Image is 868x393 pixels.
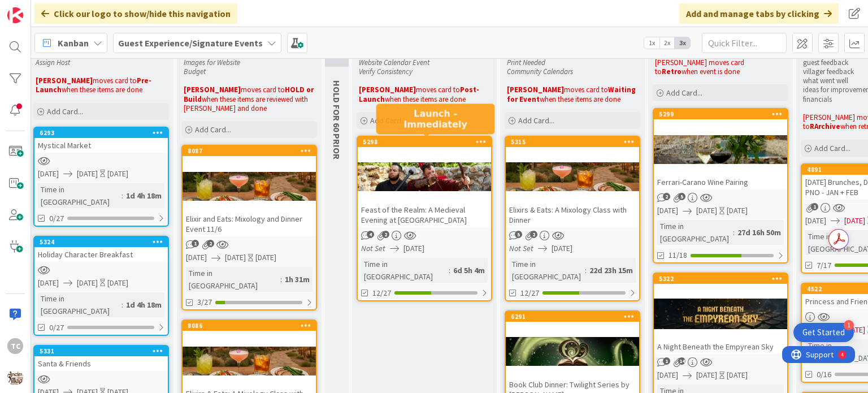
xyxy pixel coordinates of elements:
img: avatar [7,370,23,386]
span: Add Card... [370,115,406,126]
span: [DATE] [77,168,98,180]
span: [DATE] [696,205,717,217]
strong: [PERSON_NAME] [184,85,241,94]
span: 2 [382,231,389,238]
i: Not Set [361,243,385,253]
span: 3/27 [197,296,212,308]
strong: HOLD or Build [184,85,315,103]
span: moves card to [416,85,460,94]
span: 2 [530,231,537,238]
span: when these items are reviewed with [PERSON_NAME] and done [184,94,310,113]
a: 5298Feast of the Realm: A Medieval Evening at [GEOGRAPHIC_DATA]Not Set[DATE]Time in [GEOGRAPHIC_D... [357,136,492,301]
span: 1 [811,203,818,210]
strong: Waiting for Event [507,85,637,103]
span: [DATE] [38,168,59,180]
div: 22d 23h 15m [587,264,636,277]
span: [DATE] [77,277,98,289]
span: 0/27 [49,322,64,334]
span: [DATE] [552,243,572,254]
span: 2x [659,37,675,49]
div: [DATE] [727,369,748,381]
span: 0/27 [49,213,64,224]
span: Kanban [58,36,89,50]
span: moves card to [93,76,137,85]
a: 8087Elixir and Eats: Mixology and Dinner Event 11/6[DATE][DATE][DATE]Time in [GEOGRAPHIC_DATA]:1h... [181,145,317,310]
div: 5331Santa & Friends [34,346,168,371]
div: 5315Elixirs & Eats: A Mixology Class with Dinner [506,137,639,227]
div: 5299 [654,109,787,119]
span: 11/18 [669,249,687,261]
div: 6d 5h 4m [450,264,488,277]
div: 5331 [34,346,168,356]
div: [DATE] [727,205,748,217]
div: 5299 [659,110,787,118]
em: Assign Host [36,58,70,67]
strong: [PERSON_NAME] [36,76,93,85]
div: 5315 [506,137,639,147]
em: Verify Consistency [359,67,413,76]
span: when these items are done [540,94,620,104]
div: [DATE] [107,277,128,289]
span: moves card to [241,85,285,94]
em: Community Calendars [507,67,573,76]
span: 1 [663,357,670,365]
span: 2 [663,193,670,200]
div: 1d 4h 18m [123,299,164,311]
div: Get Started [802,327,845,338]
div: Time in [GEOGRAPHIC_DATA] [38,183,121,208]
div: 5324 [34,237,168,247]
div: 5298Feast of the Realm: A Medieval Evening at [GEOGRAPHIC_DATA] [358,137,491,227]
span: 5 [515,231,522,238]
strong: RArchive [810,122,840,131]
span: : [280,273,282,286]
div: Time in [GEOGRAPHIC_DATA] [186,267,280,292]
span: 1 [192,240,199,247]
div: 8086 [188,322,316,330]
span: [DATE] [844,215,865,227]
h5: Launch - Immediately [381,108,491,129]
em: Website Calendar Event [359,58,429,67]
div: TC [7,338,23,354]
span: [DATE] [844,324,865,336]
strong: [PERSON_NAME] [359,85,416,94]
span: when event is done [682,67,740,76]
span: 0/16 [817,369,831,381]
a: 6293Mystical Market[DATE][DATE][DATE]Time in [GEOGRAPHIC_DATA]:1d 4h 18m0/27 [33,127,169,227]
div: Mystical Market [34,138,168,153]
span: Support [24,2,51,15]
span: [DATE] [805,215,826,227]
a: 5315Elixirs & Eats: A Mixology Class with DinnerNot Set[DATE]Time in [GEOGRAPHIC_DATA]:22d 23h 15... [505,136,640,301]
div: [DATE] [255,252,276,264]
div: 6291 [511,313,639,321]
div: Time in [GEOGRAPHIC_DATA] [361,258,449,283]
div: Time in [GEOGRAPHIC_DATA] [657,220,733,245]
span: Add Card... [518,115,554,126]
em: Budget [184,67,206,76]
img: Visit kanbanzone.com [7,7,23,23]
span: moves card to [564,85,608,94]
span: 4 [367,231,374,238]
div: 1d 4h 18m [123,189,164,202]
span: when these items are done [385,94,466,104]
div: 8087 [183,146,316,156]
a: 5299Ferrari-Carano Wine Pairing[DATE][DATE][DATE]Time in [GEOGRAPHIC_DATA]:27d 16h 50m11/18 [653,108,788,264]
div: 5331 [40,347,168,355]
strong: Post-Launch [359,85,479,103]
span: : [121,189,123,202]
div: Elixirs & Eats: A Mixology Class with Dinner [506,202,639,227]
div: 1h 31m [282,273,313,286]
span: [DATE] [657,369,678,381]
div: Santa & Friends [34,356,168,371]
div: Holiday Character Breakfast [34,247,168,262]
span: [DATE] [657,205,678,217]
span: [DATE] [696,369,717,381]
div: 5298 [363,138,491,146]
span: HOLD FOR 60 PRIOR [331,80,342,159]
i: Not Set [509,243,533,253]
span: 14 [678,357,685,365]
b: Guest Experience/Signature Events [118,37,263,49]
div: 8087 [188,147,316,155]
div: Ferrari-Carano Wine Pairing [654,175,787,189]
span: Add Card... [195,124,231,135]
div: 5298 [358,137,491,147]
